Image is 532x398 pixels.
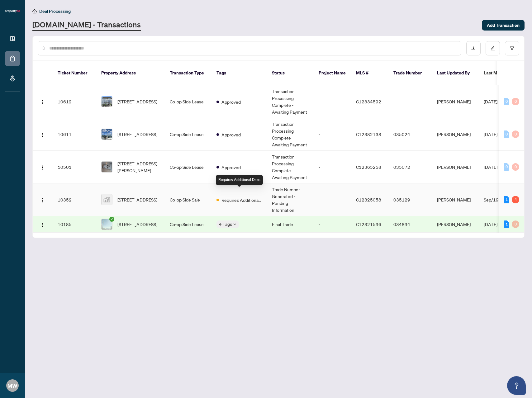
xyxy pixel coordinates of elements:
span: edit [491,46,495,50]
th: Tags [211,61,267,85]
img: Logo [40,132,45,137]
div: 0 [504,130,509,138]
span: check-circle [109,217,114,222]
div: 0 [512,163,519,171]
td: [PERSON_NAME] [432,118,479,151]
td: [PERSON_NAME] [432,85,479,118]
th: Last Updated By [432,61,479,85]
img: thumbnail-img [102,219,112,230]
td: Co-op Side Lease [165,216,211,233]
td: 035024 [388,118,432,151]
div: Requires Additional Docs [216,175,263,185]
img: Logo [40,165,45,170]
th: Trade Number [388,61,432,85]
button: download [466,41,481,55]
button: Add Transaction [482,20,525,31]
span: home [32,9,37,13]
span: Requires Additional Docs [221,197,262,203]
td: Trade Number Generated - Pending Information [267,183,314,216]
div: 0 [512,220,519,228]
td: 10185 [53,216,96,233]
span: filter [510,46,514,50]
td: 10352 [53,183,96,216]
span: [STREET_ADDRESS] [117,221,157,228]
span: [DATE] [484,164,497,170]
button: edit [486,41,500,55]
span: C12382138 [356,131,381,137]
a: [DOMAIN_NAME] - Transactions [32,20,141,31]
div: 1 [504,220,509,228]
button: Logo [38,219,48,229]
td: 10612 [53,85,96,118]
img: thumbnail-img [102,162,112,172]
td: - [314,183,351,216]
td: Co-op Side Lease [165,85,211,118]
span: MW [7,381,17,390]
td: - [314,216,351,233]
span: C12325058 [356,197,381,202]
span: Deal Processing [39,8,71,14]
button: filter [505,41,519,55]
span: [DATE] [484,99,497,104]
span: Add Transaction [487,20,520,30]
th: Project Name [314,61,351,85]
button: Logo [38,129,48,139]
td: Transaction Processing Complete - Awaiting Payment [267,85,314,118]
img: Logo [40,222,45,227]
img: thumbnail-img [102,194,112,205]
span: C12365258 [356,164,381,170]
td: 035072 [388,151,432,183]
div: 1 [504,196,509,203]
td: - [314,118,351,151]
td: Transaction Processing Complete - Awaiting Payment [267,151,314,183]
button: Logo [38,97,48,107]
td: [PERSON_NAME] [432,183,479,216]
th: MLS # [351,61,388,85]
th: Property Address [96,61,165,85]
img: logo [5,9,20,13]
span: [DATE] [484,131,497,137]
img: thumbnail-img [102,129,112,140]
td: Final Trade [267,216,314,233]
td: - [314,85,351,118]
td: [PERSON_NAME] [432,151,479,183]
span: Approved [221,98,241,105]
span: Approved [221,164,241,171]
img: Logo [40,198,45,203]
td: [PERSON_NAME] [432,216,479,233]
span: Last Modified Date [484,69,522,76]
button: Logo [38,162,48,172]
span: [STREET_ADDRESS][PERSON_NAME] [117,160,160,174]
div: 0 [504,98,509,105]
span: [DATE] [484,221,497,227]
div: 0 [512,130,519,138]
div: 4 [512,196,519,203]
td: Co-op Side Sale [165,183,211,216]
span: download [471,46,476,50]
td: 10611 [53,118,96,151]
button: Logo [38,195,48,205]
td: 034894 [388,216,432,233]
th: Status [267,61,314,85]
th: Ticket Number [53,61,96,85]
td: - [314,151,351,183]
th: Transaction Type [165,61,211,85]
button: Open asap [507,376,526,395]
span: [STREET_ADDRESS] [117,196,157,203]
td: Co-op Side Lease [165,151,211,183]
td: 035129 [388,183,432,216]
span: 4 Tags [219,220,232,228]
div: 0 [504,163,509,171]
span: C12321596 [356,221,381,227]
span: C12334592 [356,99,381,104]
span: Sep/19/2025 [484,197,512,202]
span: [STREET_ADDRESS] [117,131,157,138]
img: thumbnail-img [102,96,112,107]
td: Transaction Processing Complete - Awaiting Payment [267,118,314,151]
img: Logo [40,100,45,105]
td: 10501 [53,151,96,183]
span: down [233,223,236,226]
div: 0 [512,98,519,105]
span: [STREET_ADDRESS] [117,98,157,105]
span: Approved [221,131,241,138]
